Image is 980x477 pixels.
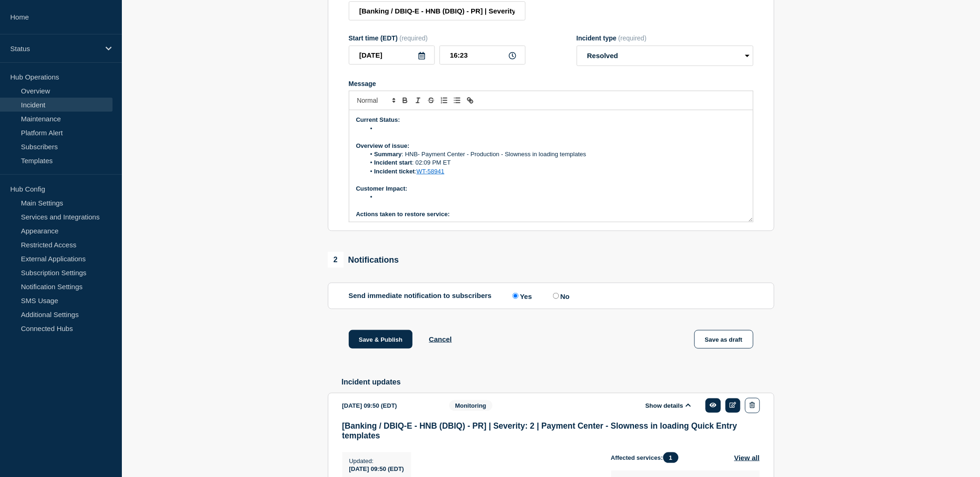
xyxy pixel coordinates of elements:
input: HH:MM [440,46,526,65]
span: Font size [353,95,399,106]
div: Message [349,110,753,222]
label: No [551,291,570,300]
strong: Customer Impact: [356,185,408,192]
input: YYYY-MM-DD [349,46,435,65]
p: Status [10,45,100,53]
div: Start time (EDT) [349,34,526,42]
button: Cancel [429,335,452,343]
select: Incident type [577,46,753,66]
div: Incident type [577,34,753,42]
p: Send immediate notification to subscribers [349,291,492,300]
strong: Overview of issue: [356,142,410,149]
h2: Incident updates [342,378,774,386]
button: Toggle bold text [399,95,412,106]
span: 2 [328,252,344,268]
button: Toggle italic text [412,95,425,106]
div: [DATE] 09:50 (EDT) [342,398,435,413]
span: [DATE] 09:50 (EDT) [349,465,404,472]
span: (required) [400,34,428,42]
li: : 02:09 PM ET [365,159,746,167]
span: 1 [663,452,679,463]
strong: Current Status: [356,116,400,123]
strong: Actions taken to restore service: [356,211,450,218]
button: Toggle link [464,95,477,106]
button: Toggle strikethrough text [425,95,438,106]
button: Save & Publish [349,330,413,349]
p: Updated : [349,457,404,464]
label: Yes [510,291,532,300]
a: WT-58941 [417,168,445,175]
strong: Incident start [374,159,413,166]
button: View all [734,452,760,463]
button: Save as draft [694,330,753,349]
div: Notifications [328,252,399,268]
span: (required) [619,34,647,42]
div: Message [349,80,753,87]
span: Affected services: [611,452,683,463]
input: No [553,293,559,299]
div: Send immediate notification to subscribers [349,291,753,300]
strong: Incident ticket [374,168,415,175]
button: Toggle ordered list [438,95,451,106]
input: Yes [513,293,519,299]
li: : [365,167,746,176]
button: Toggle bulleted list [451,95,464,106]
button: Show details [643,402,694,410]
strong: Summary [374,151,402,158]
input: Title [349,1,526,20]
span: Monitoring [449,400,493,411]
li: : HNB- Payment Center - Production - Slowness in loading templates [365,150,746,159]
h3: [Banking / DBIQ-E - HNB (DBIQ) - PR] | Severity: 2 | Payment Center - Slowness in loading Quick E... [342,421,760,441]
